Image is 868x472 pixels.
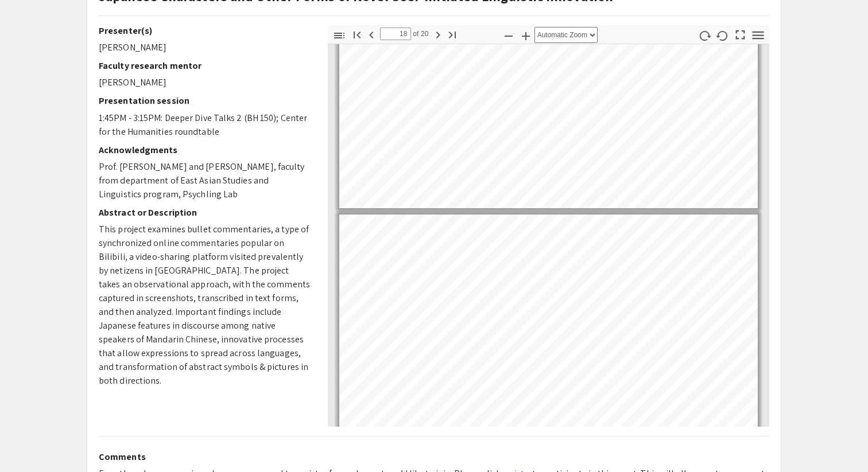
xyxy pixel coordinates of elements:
button: Rotate Counterclockwise [713,27,733,44]
p: This project examines bullet commentaries, a type of synchronized online commentaries popular on ... [99,223,311,388]
h2: Faculty research mentor [99,60,311,71]
p: 1:45PM - 3:15PM: Deeper Dive Talks 2 (BH 150); Center for the Humanities roundtable [99,111,311,139]
button: Rotate Clockwise [695,27,715,44]
input: Page [380,28,411,40]
iframe: Chat [9,420,49,463]
button: Toggle Sidebar [330,27,349,44]
button: Next Page [428,26,448,42]
button: Switch to Presentation Mode [731,25,750,42]
h2: Comments [99,451,769,462]
p: Prof. [PERSON_NAME] and [PERSON_NAME], faculty from department of East Asian Studies and Linguist... [99,160,311,201]
select: Zoom [534,27,598,43]
h2: Presentation session [99,95,311,106]
div: Page 19 [334,209,763,455]
a: https://ir.bilibili.com/media/1bvddhlh/report-of-foreign-issuer-rules-13a-16-and-15d-16-1.pdf [371,329,720,355]
h2: Abstract or Description [99,207,311,218]
h2: Acknowledgments [99,145,311,155]
p: [PERSON_NAME] [99,41,311,54]
button: Zoom In [516,27,536,44]
button: Previous Page [362,26,381,42]
p: [PERSON_NAME] [99,76,311,89]
span: of 20 [411,28,429,40]
button: Go to Last Page [443,26,462,42]
button: Zoom Out [499,27,518,44]
button: Go to First Page [347,26,367,42]
h2: Presenter(s) [99,25,311,36]
button: Tools [749,27,768,44]
a: https://aozora.binb.jp/reader/main.html?cid=1126 [480,287,636,295]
